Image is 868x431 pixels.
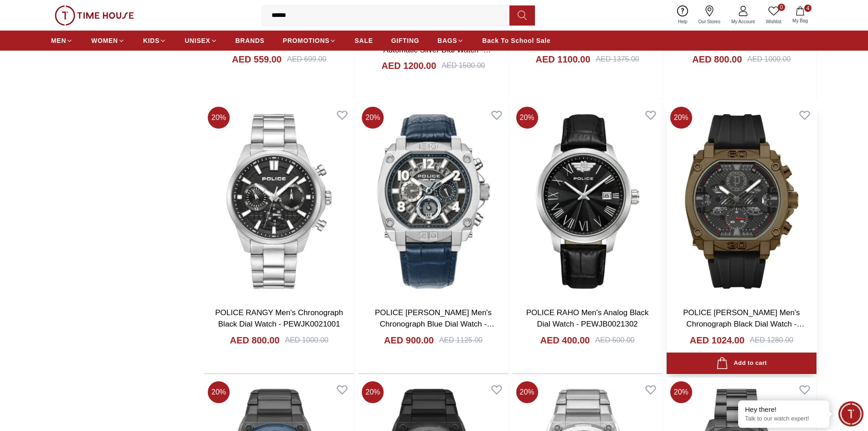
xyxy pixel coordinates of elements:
a: SALE [354,32,373,49]
span: WOMEN [91,36,118,45]
span: 20 % [670,381,692,403]
h4: AED 400.00 [540,334,590,347]
span: 20 % [670,107,692,129]
a: Back To School Sale [482,32,550,49]
span: UNISEX [185,36,210,45]
span: My Bag [789,17,812,24]
div: Hey there! [745,405,822,414]
a: POLICE RANGY Men's Chronograph Black Dial Watch - PEWJK0021001 [215,308,343,329]
span: 0 [778,4,785,11]
span: 20 % [208,381,230,403]
span: BRANDS [236,36,265,45]
a: PROMOTIONS [283,32,337,49]
div: AED 1375.00 [596,54,639,65]
img: POLICE RANGY Men's Chronograph Black Dial Watch - PEWJK0021001 [204,103,354,299]
img: ... [55,5,134,26]
div: Chat Widget [838,401,863,426]
span: Our Stores [695,18,724,25]
span: 20 % [362,381,384,403]
div: AED 1000.00 [285,335,329,346]
h4: AED 800.00 [230,334,280,347]
img: POLICE NORWOOD Men's Chronograph Black Dial Watch - PEWGQ0040003 [667,103,817,299]
h4: AED 900.00 [384,334,434,347]
a: WOMEN [91,32,125,49]
div: AED 1500.00 [442,60,485,71]
div: AED 1000.00 [747,54,791,65]
button: 4My Bag [787,5,813,26]
span: 20 % [362,107,384,129]
span: Help [674,18,691,25]
a: POLICE RAHO Men's Analog Black Dial Watch - PEWJB0021302 [526,308,649,329]
span: MEN [51,36,66,45]
a: UNISEX [185,32,217,49]
img: POLICE RAHO Men's Analog Black Dial Watch - PEWJB0021302 [513,103,663,299]
span: SALE [354,36,373,45]
a: KIDS [143,32,166,49]
a: GIFTING [391,32,419,49]
span: Back To School Sale [482,36,550,45]
span: GIFTING [391,36,419,45]
h4: AED 1100.00 [535,53,590,66]
h4: AED 559.00 [232,53,282,66]
button: Add to cart [667,353,817,374]
h4: AED 800.00 [692,53,742,66]
a: BAGS [437,32,464,49]
div: AED 699.00 [287,54,326,65]
a: Our Stores [693,4,726,27]
div: Add to cart [716,357,767,369]
div: AED 1280.00 [750,335,793,346]
p: Talk to our watch expert! [745,415,822,423]
span: 4 [804,5,812,12]
span: My Account [728,18,759,25]
a: MEN [51,32,73,49]
span: KIDS [143,36,159,45]
a: POLICE [PERSON_NAME] Men's Chronograph Black Dial Watch - PEWGQ0040003 [683,308,804,340]
span: Wishlist [762,18,785,25]
span: 20 % [516,107,538,129]
span: PROMOTIONS [283,36,330,45]
h4: AED 1024.00 [690,334,745,347]
a: POLICE [PERSON_NAME] Men's Chronograph Blue Dial Watch - PEWJF0021901 [375,308,495,340]
span: 20 % [516,381,538,403]
a: Help [673,4,693,27]
span: 20 % [208,107,230,129]
a: BRANDS [236,32,265,49]
img: POLICE NORWOOD Men's Chronograph Blue Dial Watch - PEWJF0021901 [358,103,508,299]
div: AED 500.00 [595,335,634,346]
a: 0Wishlist [760,4,787,27]
h4: AED 1200.00 [381,59,436,72]
span: BAGS [437,36,457,45]
div: AED 1125.00 [439,335,483,346]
